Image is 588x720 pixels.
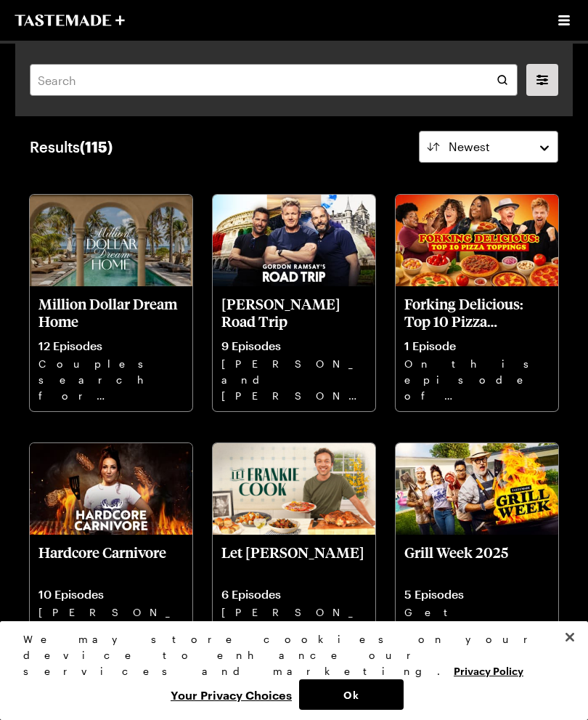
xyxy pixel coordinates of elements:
img: Million Dollar Dream Home [30,195,192,286]
span: Newest [449,138,490,155]
img: Forking Delicious: Top 10 Pizza Toppings [396,195,558,286]
p: Get ready to fire up the grill. Grill Week is back! [404,604,550,651]
button: Open menu [555,11,573,30]
p: 12 Episodes [38,339,184,353]
p: 10 Episodes [38,587,184,602]
p: [PERSON_NAME] invites you into his home kitchen where bold flavors, big ideas and good vibes beco... [221,604,367,651]
p: Hardcore Carnivore [38,543,184,578]
a: Gordon Ramsay's Road Trip[PERSON_NAME] Road Trip9 Episodes[PERSON_NAME], and [PERSON_NAME] hit th... [213,195,375,411]
a: Forking Delicious: Top 10 Pizza ToppingsForking Delicious: Top 10 Pizza Toppings1 EpisodeOn this ... [396,195,558,411]
p: 1 Episode [404,339,550,353]
p: Let [PERSON_NAME] [221,543,367,578]
img: Hardcore Carnivore [30,443,192,535]
a: To Tastemade Home Page [15,15,125,26]
a: More information about your privacy, opens in a new tab [454,663,523,677]
p: Couples search for the perfect luxury home. From bowling alleys to roof-top pools, these homes ha... [38,356,184,403]
input: Search [30,64,518,96]
button: filters [526,64,558,96]
img: Grill Week 2025 [396,443,558,535]
button: Newest [419,131,558,163]
button: Ok [299,679,404,710]
a: Hardcore CarnivoreHardcore Carnivore10 Episodes[PERSON_NAME] is a live fire cook and meat scienti... [30,443,192,660]
div: We may store cookies on your device to enhance our services and marketing. [23,631,552,679]
a: Million Dollar Dream HomeMillion Dollar Dream Home12 EpisodesCouples search for the perfect luxur... [30,195,192,411]
img: Gordon Ramsay's Road Trip [213,195,375,286]
span: ( 115 ) [80,138,113,155]
p: Forking Delicious: Top 10 Pizza Toppings [404,295,550,330]
div: Privacy [23,631,552,710]
p: Grill Week 2025 [404,543,550,578]
p: [PERSON_NAME] Road Trip [221,295,367,330]
div: Results [30,138,113,155]
p: [PERSON_NAME], and [PERSON_NAME] hit the road for a wild food-filled tour of [GEOGRAPHIC_DATA], [... [221,356,367,403]
a: Grill Week 2025Grill Week 20255 EpisodesGet ready to fire up the grill. Grill Week is back! [396,443,558,660]
img: Let Frankie Cook [213,443,375,535]
p: Million Dollar Dream Home [38,295,184,330]
button: Close [554,621,586,653]
p: On this episode of Forking Delicious, we're counting down your Top Ten Pizza Toppings! [404,356,550,403]
p: 6 Episodes [221,587,367,602]
p: 5 Episodes [404,587,550,602]
p: [PERSON_NAME] is a live fire cook and meat scientist traveling the country to find her favorite p... [38,604,184,651]
button: Your Privacy Choices [163,679,299,710]
a: Let Frankie CookLet [PERSON_NAME]6 Episodes[PERSON_NAME] invites you into his home kitchen where ... [213,443,375,660]
p: 9 Episodes [221,339,367,353]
